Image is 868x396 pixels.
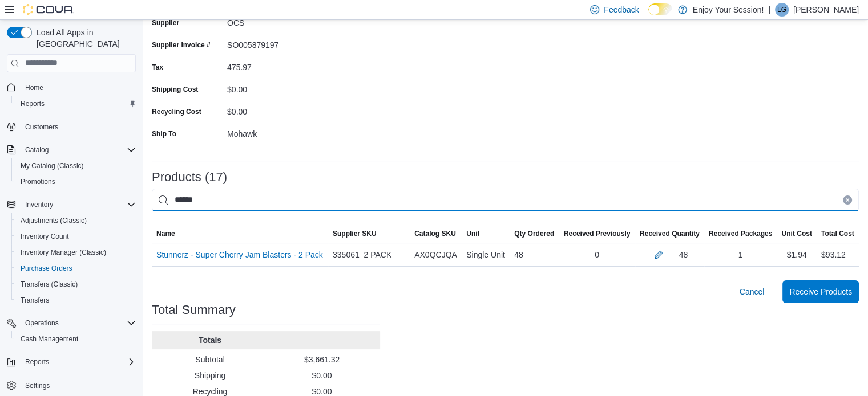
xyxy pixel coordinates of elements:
[16,97,136,111] span: Reports
[16,332,136,346] span: Cash Management
[11,244,140,260] button: Inventory Manager (Classic)
[2,377,140,393] button: Settings
[11,276,140,292] button: Transfers (Classic)
[821,248,846,262] div: $93.12
[604,4,639,15] span: Feedback
[11,331,140,347] button: Cash Management
[21,99,45,108] span: Reports
[227,36,380,50] div: SO005879197
[16,159,88,173] a: My Catalog (Classic)
[21,378,136,392] span: Settings
[21,355,136,369] span: Reports
[16,214,136,227] span: Adjustments (Classic)
[227,14,380,27] div: OCS
[152,63,163,72] label: Tax
[16,214,91,227] a: Adjustments (Classic)
[740,286,765,297] span: Cancel
[16,293,136,307] span: Transfers
[152,129,176,138] label: Ship To
[2,197,140,213] button: Inventory
[11,228,140,244] button: Inventory Count
[789,286,852,297] span: Receive Products
[735,280,769,303] button: Cancel
[25,145,49,154] span: Catalog
[693,3,764,17] p: Enjoy Your Session!
[156,229,175,238] span: Name
[152,189,859,211] input: This is a search bar. After typing your query, hit enter to filter the results lower in the page.
[564,229,631,238] span: Received Previously
[16,293,54,307] a: Transfers
[152,107,201,116] label: Recycling Cost
[2,79,140,96] button: Home
[227,125,380,138] div: Mohawk
[16,332,83,346] a: Cash Management
[21,120,63,134] a: Customers
[16,175,60,189] a: Promotions
[32,27,136,50] span: Load All Apps in [GEOGRAPHIC_DATA]
[559,243,635,266] div: 0
[227,80,380,94] div: $0.00
[333,229,377,238] span: Supplier SKU
[21,216,87,225] span: Adjustments (Classic)
[152,40,211,50] label: Supplier Invoice #
[11,213,140,228] button: Adjustments (Classic)
[2,315,140,331] button: Operations
[21,296,49,305] span: Transfers
[21,316,63,330] button: Operations
[21,264,72,273] span: Purchase Orders
[777,3,786,17] span: LG
[510,243,559,266] div: 48
[21,81,48,95] a: Home
[21,161,84,170] span: My Catalog (Classic)
[414,229,456,238] span: Catalog SKU
[11,174,140,190] button: Promotions
[21,280,78,289] span: Transfers (Classic)
[11,158,140,174] button: My Catalog (Classic)
[21,334,78,344] span: Cash Management
[21,198,58,211] button: Inventory
[21,248,106,257] span: Inventory Manager (Classic)
[156,370,264,381] p: Shipping
[152,18,179,27] label: Supplier
[11,292,140,308] button: Transfers
[777,243,817,266] div: $1.94
[414,248,457,262] span: AX0QCJQA
[25,319,59,328] span: Operations
[514,229,554,238] span: Qty Ordered
[25,83,43,92] span: Home
[782,280,859,303] button: Receive Products
[11,96,140,112] button: Reports
[781,229,812,238] span: Unit Cost
[21,143,53,157] button: Catalog
[21,177,55,186] span: Promotions
[2,119,140,135] button: Customers
[25,381,50,390] span: Settings
[25,200,53,209] span: Inventory
[328,224,410,243] button: Supplier SKU
[16,230,136,243] span: Inventory Count
[466,229,479,238] span: Unit
[21,198,136,211] span: Inventory
[21,232,69,241] span: Inventory Count
[2,142,140,158] button: Catalog
[462,243,510,266] div: Single Unit
[156,334,264,346] p: Totals
[268,354,376,365] p: $3,661.32
[16,97,49,111] a: Reports
[152,85,198,94] label: Shipping Cost
[640,229,700,238] span: Received Quantity
[793,3,859,17] p: [PERSON_NAME]
[152,303,236,317] h3: Total Summary
[21,143,136,157] span: Catalog
[156,354,264,365] p: Subtotal
[16,230,74,243] a: Inventory Count
[333,248,405,262] span: 335061_2 PACK___
[679,248,688,262] div: 48
[709,229,772,238] span: Received Packages
[16,277,136,291] span: Transfers (Classic)
[152,170,227,184] h3: Products (17)
[156,248,323,262] a: Stunnerz - Super Cherry Jam Blasters - 2 Pack
[821,229,854,238] span: Total Cost
[16,277,82,291] a: Transfers (Classic)
[843,195,852,205] button: Clear input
